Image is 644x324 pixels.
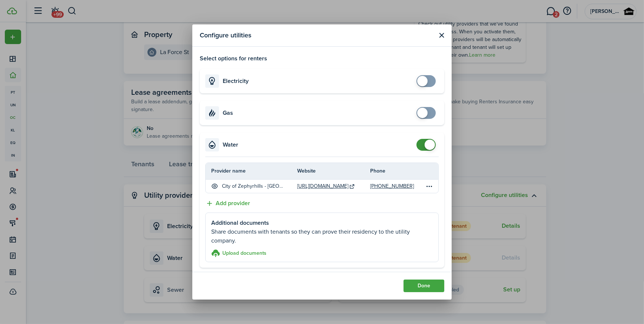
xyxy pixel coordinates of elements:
[370,167,425,175] th: Phone
[223,77,249,86] h4: Electricity
[297,167,370,175] th: Website
[223,108,233,117] h4: Gas
[211,218,433,227] p: Additional documents
[404,280,444,292] button: Done
[205,199,250,208] button: Add provider
[222,182,286,190] p: City of Zephyrhills - [GEOGRAPHIC_DATA]
[370,182,414,190] a: [PHONE_NUMBER]
[437,31,446,40] button: Close modal
[211,227,433,245] p: Share documents with tenants so they can prove their residency to the utility company.
[206,167,297,175] th: Provider name
[200,28,251,43] modal-title: Configure utilities
[200,54,444,63] p: Select options for renters
[297,182,348,190] a: [URL][DOMAIN_NAME]
[223,140,238,149] h4: Water
[425,182,434,191] button: Open menu
[222,249,266,257] h3: Upload documents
